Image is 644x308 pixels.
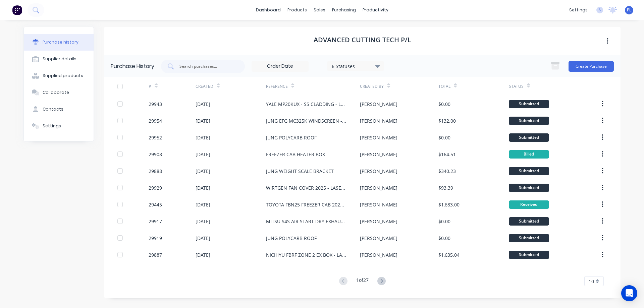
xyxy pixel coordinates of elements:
[360,251,397,258] div: [PERSON_NAME]
[196,117,210,124] div: [DATE]
[196,218,210,225] div: [DATE]
[569,61,614,72] button: Create Purchase
[43,123,61,129] div: Settings
[253,5,284,15] a: dashboard
[266,151,325,158] div: FREEZER CAB HEATER BOX
[509,251,549,259] div: Submitted
[509,234,549,242] div: Submitted
[149,251,162,258] div: 29887
[509,100,549,108] div: Submitted
[314,36,411,44] h1: ADVANCED CUTTING TECH P/L
[360,134,397,141] div: [PERSON_NAME]
[438,83,450,89] div: Total
[179,63,234,70] input: Search purchases...
[360,168,397,175] div: [PERSON_NAME]
[438,101,450,108] div: $0.00
[438,201,460,208] div: $1,683.00
[359,5,392,15] div: productivity
[196,101,210,108] div: [DATE]
[332,62,380,69] div: 6 Statuses
[266,117,346,124] div: JUNG EFG MC325K WINDSCREEN - LASERCUTTING
[360,201,397,208] div: [PERSON_NAME]
[149,218,162,225] div: 29917
[266,101,346,108] div: YALE MP20KUX - SS CLADDING - LASERCUTTING
[24,84,94,101] button: Collaborate
[111,62,154,70] div: Purchase History
[266,168,334,175] div: JUNG WEIGHT SCALE BRACKET
[438,117,456,124] div: $132.00
[360,117,397,124] div: [PERSON_NAME]
[266,201,346,208] div: TOYOTA FBN25 FREEZER CAB 2025 - LASERCUTTING
[509,184,549,192] div: Submitted
[149,134,162,141] div: 29952
[356,276,369,286] div: 1 of 27
[196,134,210,141] div: [DATE]
[360,101,397,108] div: [PERSON_NAME]
[509,117,549,125] div: Submitted
[149,151,162,158] div: 29908
[266,184,346,191] div: WIRTGEN FAN COVER 2025 - LASERCUTTING
[329,5,359,15] div: purchasing
[438,134,450,141] div: $0.00
[310,5,329,15] div: sales
[266,251,346,258] div: NICHIYU FBRF ZONE 2 EX BOX - LASERCUTTING
[43,56,76,62] div: Supplier details
[196,184,210,191] div: [DATE]
[196,235,210,242] div: [DATE]
[438,251,460,258] div: $1,635.04
[43,73,83,79] div: Supplied products
[627,7,632,13] span: PL
[12,5,22,15] img: Factory
[589,278,594,285] span: 10
[24,101,94,118] button: Contacts
[149,235,162,242] div: 29919
[509,200,549,209] div: Received
[266,134,317,141] div: JUNG POLYCARB ROOF
[266,218,346,225] div: MITSU S4S AIR START DRY EXHAUST - LASERCUTTING
[266,235,317,242] div: JUNG POLYCARB ROOF
[284,5,310,15] div: products
[24,51,94,67] button: Supplier details
[24,34,94,51] button: Purchase history
[149,117,162,124] div: 29954
[621,285,637,301] div: Open Intercom Messenger
[149,83,151,89] div: #
[438,168,456,175] div: $340.23
[266,83,288,89] div: Reference
[509,150,549,159] div: Billed
[438,218,450,225] div: $0.00
[360,218,397,225] div: [PERSON_NAME]
[360,184,397,191] div: [PERSON_NAME]
[196,168,210,175] div: [DATE]
[196,151,210,158] div: [DATE]
[43,39,78,45] div: Purchase history
[196,201,210,208] div: [DATE]
[149,184,162,191] div: 29929
[566,5,591,15] div: settings
[149,201,162,208] div: 29445
[149,101,162,108] div: 29943
[438,184,453,191] div: $93.39
[509,83,524,89] div: Status
[43,106,63,112] div: Contacts
[360,83,384,89] div: Created By
[509,217,549,226] div: Submitted
[196,251,210,258] div: [DATE]
[149,168,162,175] div: 29888
[252,61,308,71] input: Order Date
[24,67,94,84] button: Supplied products
[509,133,549,142] div: Submitted
[360,151,397,158] div: [PERSON_NAME]
[24,118,94,134] button: Settings
[196,83,213,89] div: Created
[438,235,450,242] div: $0.00
[438,151,456,158] div: $164.51
[360,235,397,242] div: [PERSON_NAME]
[509,167,549,175] div: Submitted
[43,89,69,96] div: Collaborate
